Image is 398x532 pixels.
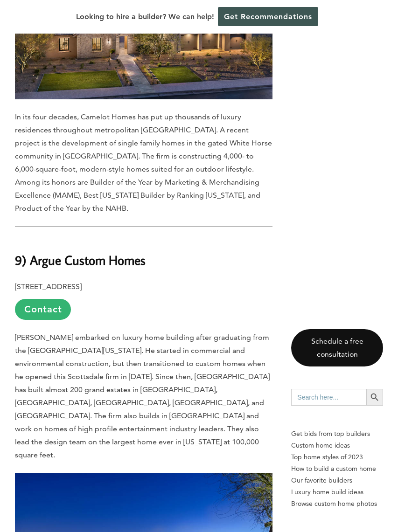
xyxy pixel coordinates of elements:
[291,329,383,366] a: Schedule a free consultation
[219,465,387,521] iframe: Drift Widget Chat Controller
[291,389,366,406] input: Search here...
[15,299,71,320] a: Contact
[291,440,383,451] a: Custom home ideas
[291,428,383,440] p: Get bids from top builders
[15,280,272,320] p: [STREET_ADDRESS]
[291,451,383,463] a: Top home styles of 2023
[15,333,270,459] span: [PERSON_NAME] embarked on luxury home building after graduating from the [GEOGRAPHIC_DATA][US_STA...
[15,252,146,268] b: 9) Argue Custom Homes
[218,7,318,26] a: Get Recommendations
[370,392,380,402] svg: Search
[291,463,383,475] a: How to build a custom home
[15,112,272,213] span: In its four decades, Camelot Homes has put up thousands of luxury residences throughout metropoli...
